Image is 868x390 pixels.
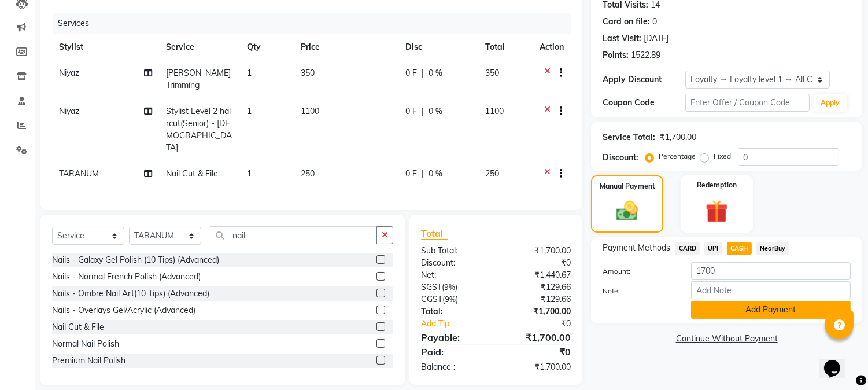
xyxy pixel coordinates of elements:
th: Service [160,34,241,60]
div: [DATE] [644,32,668,45]
span: 250 [485,168,499,179]
span: 9% [444,282,455,292]
div: Sub Total: [412,245,496,257]
span: 1100 [485,106,504,116]
label: Note: [594,286,682,296]
div: Net: [412,269,496,281]
div: Normal Nail Polish [52,338,119,350]
span: 0 % [429,105,442,117]
span: 1 [247,168,252,179]
label: Redemption [697,180,737,190]
div: Services [53,13,579,34]
span: 0 F [405,67,417,79]
span: Payment Methods [603,242,670,254]
div: ₹1,700.00 [660,131,696,144]
button: Apply [814,94,847,112]
div: 0 [652,16,657,28]
div: Points: [603,49,629,61]
div: Nails - Normal French Polish (Advanced) [52,271,201,283]
div: ₹129.66 [496,293,580,306]
div: Discount: [412,257,496,269]
div: Nails - Ombre Nail Art(10 Tips) (Advanced) [52,288,209,300]
span: UPI [704,242,722,255]
label: Manual Payment [600,181,655,192]
div: Total: [412,306,496,318]
input: Amount [691,262,851,280]
div: ₹1,700.00 [496,361,580,373]
input: Enter Offer / Coupon Code [685,94,809,112]
span: [PERSON_NAME] Trimming [167,68,231,90]
span: | [422,105,424,117]
img: _gift.svg [699,197,735,226]
div: ₹1,700.00 [496,245,580,257]
span: Total [421,227,448,240]
div: ₹129.66 [496,281,580,293]
div: ₹0 [496,257,580,269]
label: Amount: [594,266,682,277]
input: Add Note [691,281,851,299]
div: Premium Nail Polish [52,355,125,367]
span: SGST [421,282,442,292]
span: CARD [675,242,700,255]
span: 9% [445,295,456,304]
span: | [422,67,424,79]
span: CGST [421,294,442,304]
span: Nail Cut & File [167,168,219,179]
th: Stylist [52,34,160,60]
div: Apply Discount [603,73,685,86]
th: Total [478,34,533,60]
div: Nails - Overlays Gel/Acrylic (Advanced) [52,304,195,317]
input: Search or Scan [210,226,377,244]
iframe: chat widget [819,344,856,378]
button: Add Payment [691,301,851,319]
div: ₹0 [496,345,580,359]
div: Nails - Galaxy Gel Polish (10 Tips) (Advanced) [52,254,219,266]
label: Fixed [714,151,731,161]
div: ₹0 [510,318,580,330]
div: ( ) [412,281,496,293]
div: Card on file: [603,16,650,28]
th: Price [294,34,398,60]
span: 1 [247,68,252,78]
span: NearBuy [756,242,789,255]
label: Percentage [659,151,696,161]
span: 350 [301,68,315,78]
div: Balance : [412,361,496,373]
span: 0 % [429,168,442,180]
div: ₹1,700.00 [496,330,580,344]
span: Niyaz [59,106,79,116]
span: 0 F [405,168,417,180]
a: Continue Without Payment [593,333,860,345]
div: Paid: [412,345,496,359]
img: _cash.svg [610,198,644,223]
span: | [422,168,424,180]
span: Stylist Level 2 haircut(Senior) - [DEMOGRAPHIC_DATA] [167,106,232,153]
div: Service Total: [603,131,655,144]
div: 1522.89 [631,49,660,61]
a: Add Tip [412,318,510,330]
div: Payable: [412,330,496,344]
div: ₹1,700.00 [496,306,580,318]
div: Discount: [603,152,638,164]
span: 250 [301,168,315,179]
div: ₹1,440.67 [496,269,580,281]
span: 0 F [405,105,417,117]
div: ( ) [412,293,496,306]
th: Qty [240,34,294,60]
span: Niyaz [59,68,79,78]
th: Disc [398,34,478,60]
span: 0 % [429,67,442,79]
div: Coupon Code [603,97,685,109]
div: Last Visit: [603,32,641,45]
span: 1 [247,106,252,116]
span: 1100 [301,106,319,116]
span: 350 [485,68,499,78]
span: TARANUM [59,168,99,179]
div: Nail Cut & File [52,321,104,333]
span: CASH [727,242,752,255]
th: Action [533,34,571,60]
